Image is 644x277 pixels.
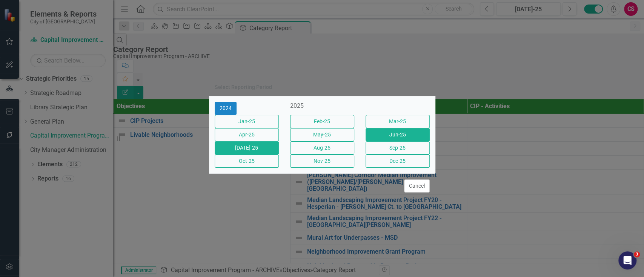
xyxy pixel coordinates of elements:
iframe: Intercom live chat [618,251,636,269]
div: Select Reporting Period [215,84,272,90]
button: Nov-25 [290,155,354,168]
button: Jan-25 [215,115,279,128]
button: Feb-25 [290,115,354,128]
button: 2024 [215,102,237,115]
button: Oct-25 [215,155,279,168]
button: Cancel [404,179,430,193]
div: 2025 [290,102,354,110]
button: Mar-25 [366,115,430,128]
button: Jun-25 [366,128,430,141]
button: May-25 [290,128,354,141]
span: 3 [634,251,640,257]
button: Aug-25 [290,141,354,155]
button: Apr-25 [215,128,279,141]
button: [DATE]-25 [215,141,279,155]
button: Sep-25 [366,141,430,155]
button: Dec-25 [366,155,430,168]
